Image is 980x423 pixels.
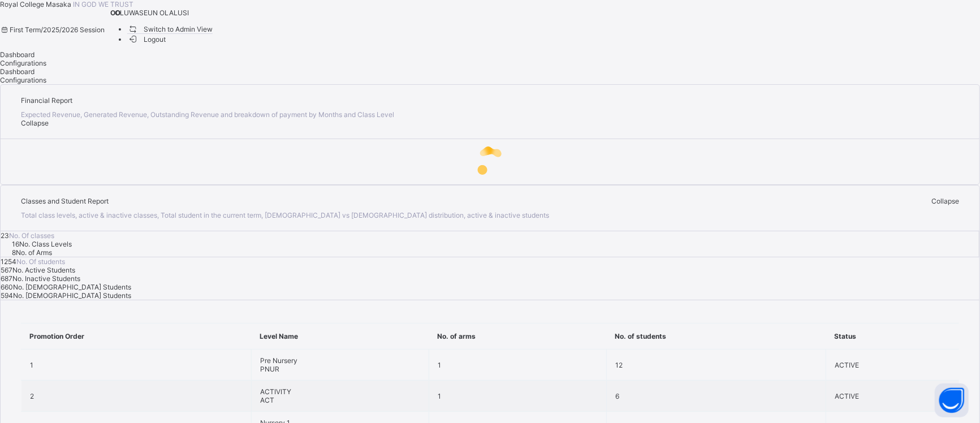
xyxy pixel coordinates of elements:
[931,197,959,205] span: Collapse
[835,361,859,369] span: ACTIVE
[21,197,109,205] span: Classes and Student Report
[19,240,72,248] span: No. Class Levels
[935,383,969,417] button: Open asap
[127,24,213,34] li: dropdown-list-item-name-0
[16,248,52,257] span: No. of Arms
[1,283,13,291] span: 660
[21,211,549,219] span: Total class levels, active & inactive classes, Total student in the current term, [DEMOGRAPHIC_DA...
[12,240,19,248] span: 16
[12,266,75,274] span: No. Active Students
[260,365,279,373] span: PNUR
[826,323,959,349] th: Status
[429,323,607,349] th: No. of arms
[835,392,859,400] span: ACTIVE
[12,248,16,257] span: 8
[1,257,16,266] span: 1254
[21,349,252,381] td: 1
[260,396,274,404] span: ACT
[252,323,429,349] th: Level Name
[1,266,12,274] span: 567
[21,323,252,349] th: Promotion Order
[21,381,252,412] td: 2
[12,274,80,283] span: No. Inactive Students
[21,96,72,105] span: Financial Report
[9,231,54,240] span: No. Of classes
[13,291,131,300] span: No. [DEMOGRAPHIC_DATA] Students
[127,33,166,45] span: Logout
[127,34,213,44] li: dropdown-list-item-buttom-1
[127,23,213,35] span: Switch to Admin View
[21,110,394,119] span: Expected Revenue, Generated Revenue, Outstanding Revenue and breakdown of payment by Months and C...
[607,381,826,412] td: 6
[13,283,131,291] span: No. [DEMOGRAPHIC_DATA] Students
[115,8,189,17] span: OLUWASEUN OLALUSI
[429,381,607,412] td: 1
[1,231,9,240] span: 23
[260,387,420,396] span: ACTIVITY
[1,274,12,283] span: 687
[16,257,65,266] span: No. Of students
[21,119,49,127] span: Collapse
[1,291,13,300] span: 594
[110,8,120,17] span: OO
[429,349,607,381] td: 1
[260,356,420,365] span: Pre Nursery
[607,323,826,349] th: No. of students
[607,349,826,381] td: 12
